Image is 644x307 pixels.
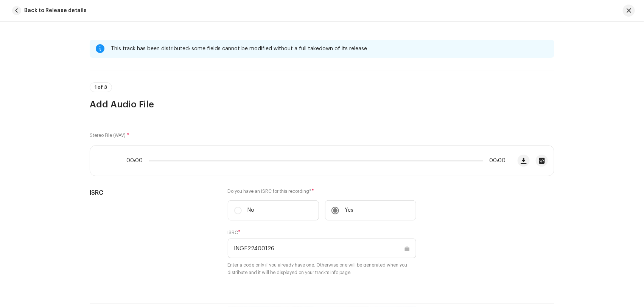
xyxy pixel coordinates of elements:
[228,229,241,236] label: ISRC
[228,261,416,276] small: Enter a code only if you already have one. Otherwise one will be generated when you distribute an...
[228,239,416,258] input: ABXYZ#######
[228,188,416,194] label: Do you have an ISRC for this recording?
[90,98,554,110] h3: Add Audio File
[111,44,548,53] div: This track has been distributed: some fields cannot be modified without a full takedown of its re...
[248,206,255,214] p: No
[345,206,354,214] p: Yes
[126,158,146,164] span: 00:00
[486,158,506,164] span: 00:00
[90,188,216,197] h5: ISRC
